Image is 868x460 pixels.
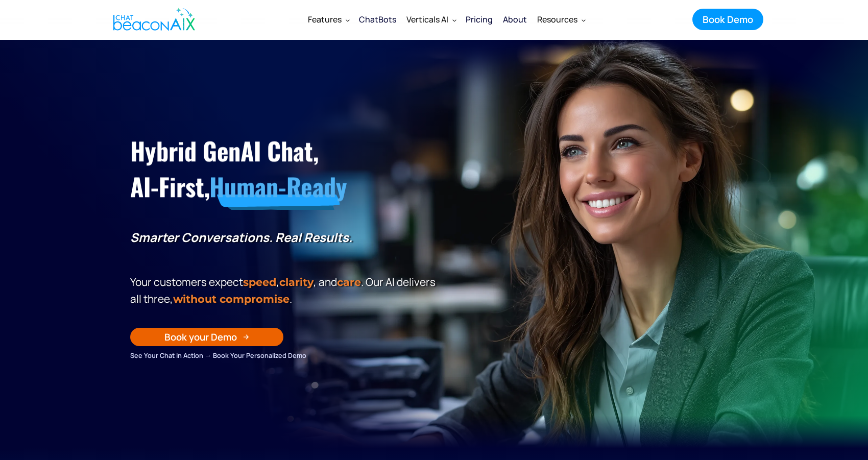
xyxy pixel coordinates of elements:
strong: Smarter Conversations. Real Results. [130,229,352,246]
div: Resources [537,12,577,27]
div: About [503,12,527,27]
div: Pricing [466,12,493,27]
p: Your customers expect , , and . Our Al delivers all three, . [130,274,439,307]
div: Verticals AI [406,12,448,27]
strong: speed [243,276,276,288]
h1: Hybrid GenAI Chat, AI-First, [130,133,439,205]
a: Book Demo [692,9,763,30]
a: ChatBots [354,6,401,33]
div: Features [308,12,342,27]
div: See Your Chat in Action → Book Your Personalized Demo [130,350,439,361]
a: About [498,6,532,33]
a: Book your Demo [130,328,283,346]
span: care [337,276,361,288]
span: Human-Ready [209,168,347,205]
div: Features [303,7,354,32]
div: Verticals AI [401,7,461,32]
span: clarity [279,276,314,288]
img: Dropdown [452,18,456,22]
a: Pricing [461,6,498,33]
img: Arrow [243,334,249,340]
div: Book your Demo [164,330,237,344]
a: home [105,2,201,37]
img: Dropdown [582,18,586,22]
div: Book Demo [703,13,753,26]
img: Dropdown [346,18,350,22]
span: without compromise [173,293,290,305]
div: Resources [532,7,590,32]
div: ChatBots [359,12,396,27]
